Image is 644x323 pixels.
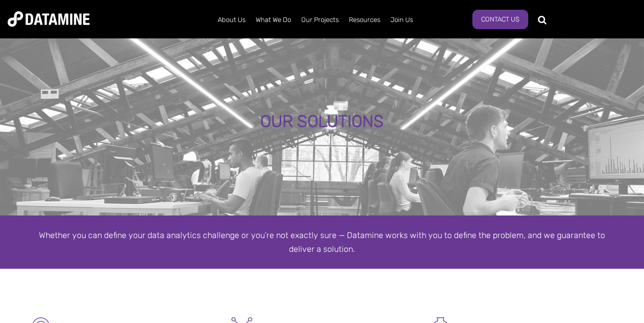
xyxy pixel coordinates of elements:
a: Join Us [385,7,418,33]
a: What We Do [251,7,296,33]
img: Datamine [8,11,90,27]
a: Contact Us [472,10,528,29]
a: Resources [344,7,385,33]
a: Our Projects [296,7,344,33]
a: About Us [213,7,251,33]
div: Whether you can define your data analytics challenge or you’re not exactly sure — Datamine works ... [30,228,614,256]
div: OUR SOLUTIONS [77,113,566,131]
